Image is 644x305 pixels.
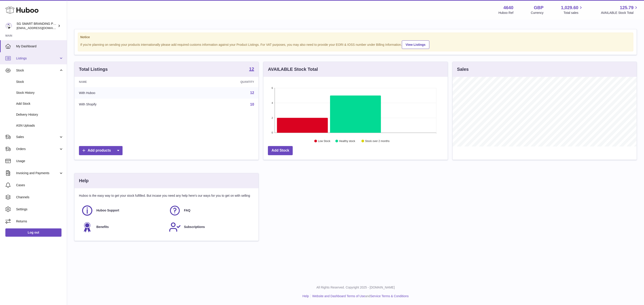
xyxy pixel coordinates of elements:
a: 125.79 AVAILABLE Stock Total [601,5,639,15]
p: Huboo is the easy way to get your stock fulfilled. But incase you need any help here's our ways f... [79,194,254,198]
a: Log out [5,228,61,236]
h3: AVAILABLE Stock Total [268,66,318,72]
span: Delivery History [16,113,64,117]
span: 125.79 [620,5,633,11]
div: If you're planning on sending your products internationally please add required customs informati... [80,40,631,49]
a: 12 [249,67,254,72]
a: Help [303,294,309,298]
div: SG SMART BRANDING PTE. LTD. [17,22,57,30]
span: Channels [16,195,64,199]
span: ASN Uploads [16,123,64,128]
a: FAQ [169,205,252,217]
a: Add products [79,146,123,155]
strong: 4640 [503,5,513,11]
span: Stock [16,80,64,84]
h3: Help [79,178,89,184]
th: Quantity [174,77,258,87]
span: Returns [16,219,64,224]
a: Benefits [81,221,164,233]
p: All Rights Reserved. Copyright 2025 - [DOMAIN_NAME] [71,285,640,290]
strong: 12 [249,67,254,71]
text: 4 [272,102,273,104]
span: Stock History [16,91,64,95]
text: 6 [272,87,273,89]
span: Add Stock [16,102,64,106]
span: Total sales [563,11,583,15]
h3: Sales [457,66,469,72]
span: Benefits [96,225,109,229]
a: 1,029.60 Total sales [561,5,584,15]
span: [EMAIL_ADDRESS][DOMAIN_NAME] [17,26,66,30]
span: Invoicing and Payments [16,171,59,175]
h3: Total Listings [79,66,108,72]
span: Sales [16,135,59,139]
span: FAQ [184,208,191,213]
td: With Huboo [74,87,174,99]
span: Subscriptions [184,225,205,229]
text: Healthy stock [339,140,356,143]
img: internalAdmin-4640@internal.huboo.com [5,23,12,29]
span: Orders [16,147,59,151]
a: 10 [250,102,254,106]
a: Add Stock [268,146,293,155]
th: Name [74,77,174,87]
a: Website and Dashboard Terms of Use [312,294,365,298]
text: 0 [272,131,273,134]
span: 1,029.60 [561,5,578,11]
span: My Dashboard [16,44,64,48]
span: Usage [16,159,64,163]
a: Huboo Support [81,205,164,217]
li: and [311,294,409,298]
span: AVAILABLE Stock Total [601,11,639,15]
div: Huboo Ref [498,11,513,15]
span: Cases [16,183,64,187]
a: Subscriptions [169,221,252,233]
div: Currency [531,11,544,15]
span: Stock [16,68,59,73]
td: With Shopify [74,99,174,110]
text: Stock over 2 months [365,140,390,143]
a: Service Terms & Conditions [370,294,409,298]
span: Settings [16,207,64,211]
a: View Listings [402,40,429,49]
text: Low Stock [318,140,330,143]
strong: Notice [80,35,631,39]
text: 2 [272,117,273,119]
strong: GBP [534,5,543,11]
a: 12 [250,91,254,95]
span: Huboo Support [96,208,119,213]
span: Listings [16,56,59,61]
